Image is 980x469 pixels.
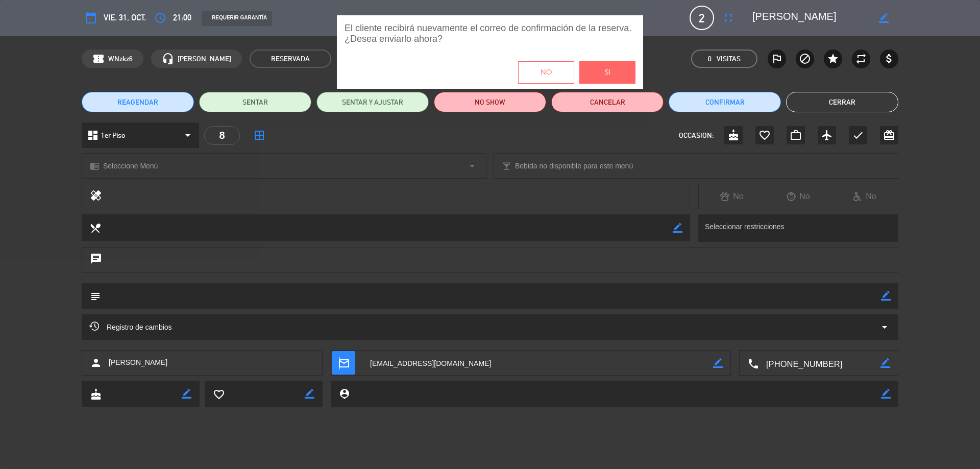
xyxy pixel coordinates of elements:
span: ¿Desea enviarlo ahora? [345,34,635,44]
button: Si [579,61,635,84]
span: El cliente recibirá nuevamente el correo de confirmación de la reserva. [345,23,635,34]
button: No [518,61,574,84]
span: Si [605,67,610,79]
span: No [541,67,552,79]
